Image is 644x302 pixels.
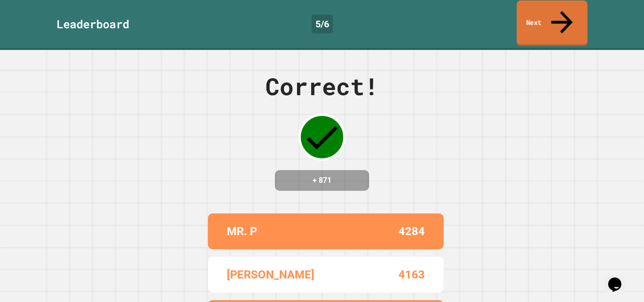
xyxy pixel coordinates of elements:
div: Leaderboard [57,16,129,33]
p: MR. P [227,223,257,240]
iframe: chat widget [604,264,635,293]
p: [PERSON_NAME] [227,266,314,283]
p: 4284 [398,223,425,240]
div: Correct! [265,69,379,104]
p: 4163 [398,266,425,283]
div: 5 / 6 [312,15,333,33]
a: Next [517,0,587,46]
h4: + 871 [284,175,360,186]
